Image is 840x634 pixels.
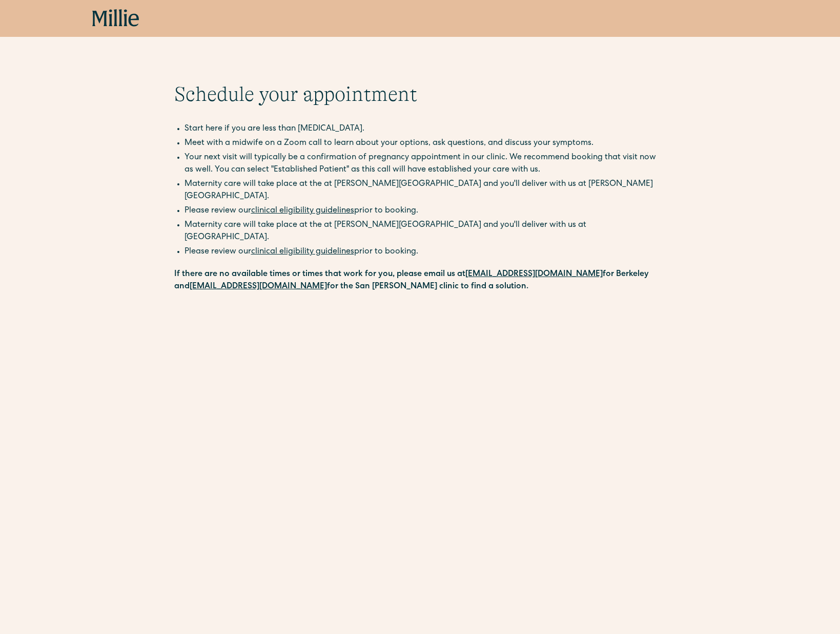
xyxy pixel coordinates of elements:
[185,219,666,244] li: Maternity care will take place at the at [PERSON_NAME][GEOGRAPHIC_DATA] and you'll deliver with u...
[251,248,354,256] a: clinical eligibility guidelines
[185,123,666,135] li: Start here if you are less than [MEDICAL_DATA].
[185,205,666,217] li: Please review our prior to booking.
[185,137,666,150] li: Meet with a midwife on a Zoom call to learn about your options, ask questions, and discuss your s...
[185,178,666,203] li: Maternity care will take place at the at [PERSON_NAME][GEOGRAPHIC_DATA] and you'll deliver with u...
[190,283,327,291] a: [EMAIL_ADDRESS][DOMAIN_NAME]
[251,207,354,215] a: clinical eligibility guidelines
[174,270,465,279] strong: If there are no available times or times that work for you, please email us at
[327,283,528,291] strong: for the San [PERSON_NAME] clinic to find a solution.
[465,270,603,279] a: [EMAIL_ADDRESS][DOMAIN_NAME]
[185,246,666,258] li: Please review our prior to booking.
[185,152,666,176] li: Your next visit will typically be a confirmation of pregnancy appointment in our clinic. We recom...
[174,82,666,107] h1: Schedule your appointment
